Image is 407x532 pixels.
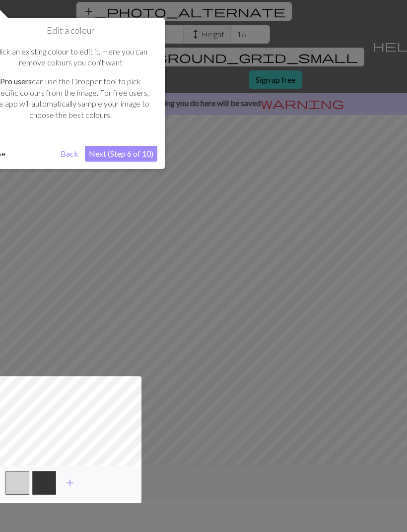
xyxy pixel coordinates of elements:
button: Next (Step 6 of 10) [85,146,157,162]
button: Back [57,146,82,162]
